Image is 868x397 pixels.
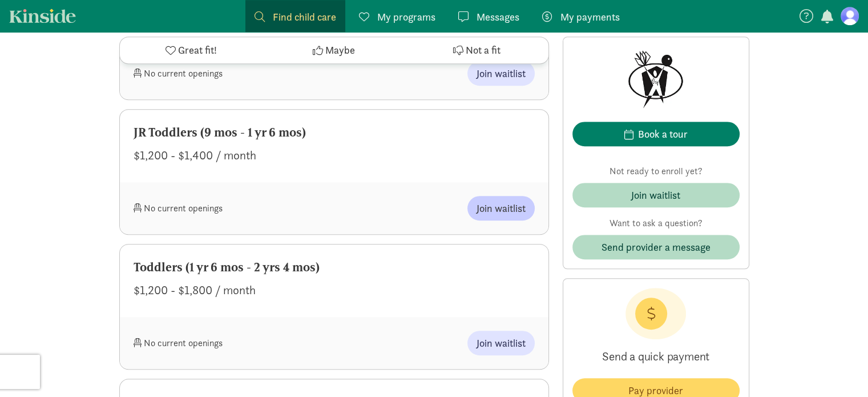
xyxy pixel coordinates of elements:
[9,9,76,23] a: Kinside
[134,123,535,142] div: JR Toddlers (9 mos - 1 yr 6 mos)
[477,200,526,216] span: Join waitlist
[572,183,740,207] button: Join waitlist
[120,37,263,63] button: Great fit!
[572,122,740,146] button: Book a tour
[601,239,710,255] span: Send provider a message
[467,196,535,220] button: Join waitlist
[134,61,334,86] div: No current openings
[134,146,535,165] div: $1,200 - $1,400 / month
[178,43,217,58] span: Great fit!
[624,46,687,108] img: Provider logo
[467,61,535,86] button: Join waitlist
[631,187,680,203] div: Join waitlist
[477,9,519,25] span: Messages
[467,331,535,355] button: Join waitlist
[377,9,435,25] span: My programs
[263,37,405,63] button: Maybe
[273,9,336,25] span: Find child care
[134,331,334,355] div: No current openings
[572,216,740,230] p: Want to ask a question?
[405,37,548,63] button: Not a fit
[638,126,688,142] div: Book a tour
[572,339,740,374] p: Send a quick payment
[572,165,740,178] p: Not ready to enroll yet?
[134,196,334,220] div: No current openings
[134,258,535,276] div: Toddlers (1 yr 6 mos - 2 yrs 4 mos)
[466,43,500,58] span: Not a fit
[572,235,740,259] button: Send provider a message
[477,335,526,351] span: Join waitlist
[325,43,355,58] span: Maybe
[477,66,526,81] span: Join waitlist
[134,281,535,299] div: $1,200 - $1,800 / month
[560,9,620,25] span: My payments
